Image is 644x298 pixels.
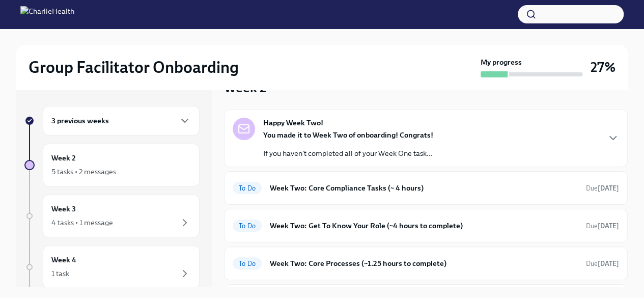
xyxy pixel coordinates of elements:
[481,57,522,67] strong: My progress
[586,221,619,231] span: October 13th, 2025 09:00
[591,58,615,76] h3: 27%
[43,106,200,136] div: 3 previous weeks
[270,258,578,269] h6: Week Two: Core Processes (~1.25 hours to complete)
[51,167,116,177] div: 5 tasks • 2 messages
[233,222,262,230] span: To Do
[24,195,200,237] a: Week 34 tasks • 1 message
[263,148,433,158] p: If you haven't completed all of your Week One task...
[586,222,619,230] span: Due
[233,260,262,267] span: To Do
[598,260,619,267] strong: [DATE]
[51,218,113,228] div: 4 tasks • 1 message
[598,222,619,230] strong: [DATE]
[586,260,619,267] span: Due
[29,57,239,77] h2: Group Facilitator Onboarding
[51,254,76,265] h6: Week 4
[270,220,578,231] h6: Week Two: Get To Know Your Role (~4 hours to complete)
[233,218,619,234] a: To DoWeek Two: Get To Know Your Role (~4 hours to complete)Due[DATE]
[51,152,76,164] h6: Week 2
[598,184,619,192] strong: [DATE]
[263,118,323,128] strong: Happy Week Two!
[586,184,619,192] span: Due
[51,268,69,279] div: 1 task
[233,184,262,192] span: To Do
[586,183,619,193] span: October 13th, 2025 09:00
[51,203,76,214] h6: Week 3
[20,6,74,22] img: CharlieHealth
[233,180,619,196] a: To DoWeek Two: Core Compliance Tasks (~ 4 hours)Due[DATE]
[233,255,619,272] a: To DoWeek Two: Core Processes (~1.25 hours to complete)Due[DATE]
[51,115,109,126] h6: 3 previous weeks
[24,144,200,186] a: Week 25 tasks • 2 messages
[263,130,433,140] strong: You made it to Week Two of onboarding! Congrats!
[270,182,578,194] h6: Week Two: Core Compliance Tasks (~ 4 hours)
[24,246,200,288] a: Week 41 task
[586,259,619,268] span: October 13th, 2025 09:00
